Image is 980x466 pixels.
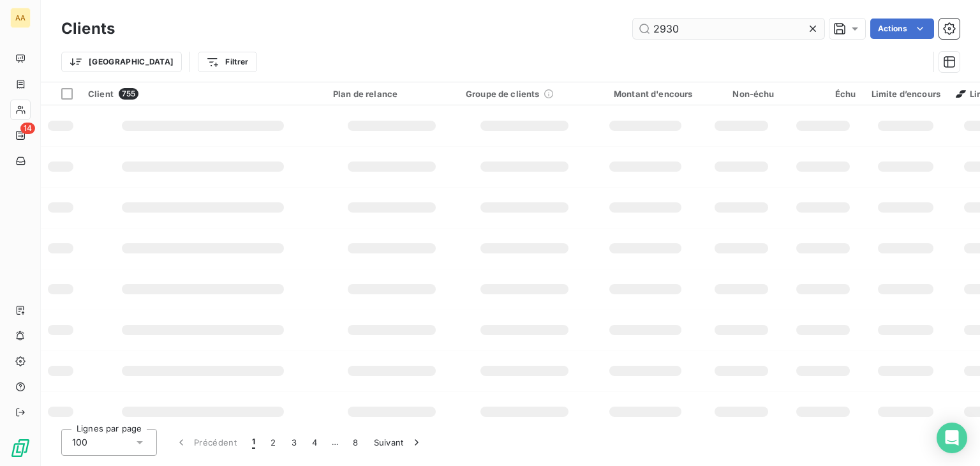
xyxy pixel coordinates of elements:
[61,52,182,72] button: [GEOGRAPHIC_DATA]
[870,19,934,39] button: Actions
[598,89,693,99] div: Montant d'encours
[333,89,450,99] div: Plan de relance
[466,89,540,99] span: Groupe de clients
[708,89,775,99] div: Non-échu
[10,8,31,28] div: AA
[244,429,263,456] button: 1
[366,429,431,456] button: Suivant
[304,429,325,456] button: 4
[790,89,856,99] div: Échu
[252,436,255,449] span: 1
[119,88,138,100] span: 755
[345,429,366,456] button: 8
[61,17,115,40] h3: Clients
[284,429,304,456] button: 3
[10,438,31,458] img: Logo LeanPay
[20,123,35,134] span: 14
[198,52,256,72] button: Filtrer
[88,89,114,99] span: Client
[937,423,967,453] div: Open Intercom Messenger
[167,429,244,456] button: Précédent
[633,19,824,39] input: Rechercher
[325,432,345,453] span: …
[263,429,283,456] button: 2
[872,89,940,99] div: Limite d’encours
[72,436,87,449] span: 100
